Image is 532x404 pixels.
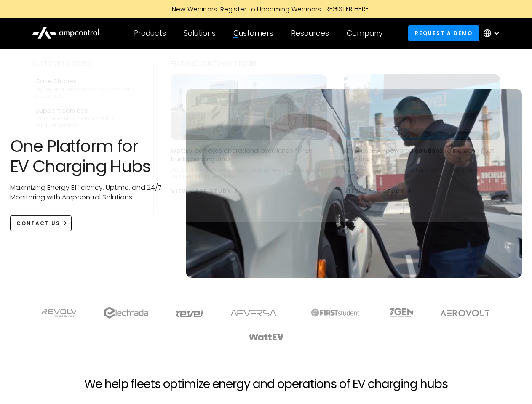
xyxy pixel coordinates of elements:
p: WattEV achieves operational excellence for EV truck charging sites [171,146,327,163]
a: Case StudiesHighlighted success stories From Our Customers [32,73,136,103]
div: REGISTER HERE [326,4,369,13]
div: Products [134,29,166,38]
div: Resources [291,29,329,38]
img: electrada logo [104,307,148,319]
div: Solutions [184,29,216,38]
p: WattEV has a high peak power demand and must ensure the on-time departure for trucks [171,167,327,180]
a: New Webinars: Register to Upcoming WebinarsREGISTER HERE [77,4,456,13]
div: View Case Study [171,188,232,195]
div: Learn more about Ampcontrol’s support services [35,115,133,128]
div: Company [347,29,382,38]
div: New Webinars: Register to Upcoming Webinars [163,5,326,13]
div: Customers [233,29,273,38]
p: Revel uses AI-powered solutions to increase fleet efficiency [344,146,500,163]
div: Case Studies [35,77,133,86]
div: Featured Customer Stories [171,59,500,68]
div: Highlighted success stories From Our Customers [35,86,133,99]
a: View Case Study [344,185,412,198]
p: Managing energy and operations for fleet charging poses challenges [344,167,500,180]
img: WattEV logo [249,334,284,340]
a: View Case Study [171,185,239,198]
div: View Case Study [344,188,405,195]
a: Request a demo [408,25,479,41]
div: Support Services [35,106,133,115]
a: Support ServicesLearn more about Ampcontrol’s support services [32,103,136,132]
a: CONTACT US [10,215,72,231]
div: Customer success [32,59,136,68]
h2: We help fleets optimize energy and operations of EV charging hubs [84,377,447,391]
img: Aerovolt Logo [440,310,490,316]
div: CONTACT US [16,220,60,227]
